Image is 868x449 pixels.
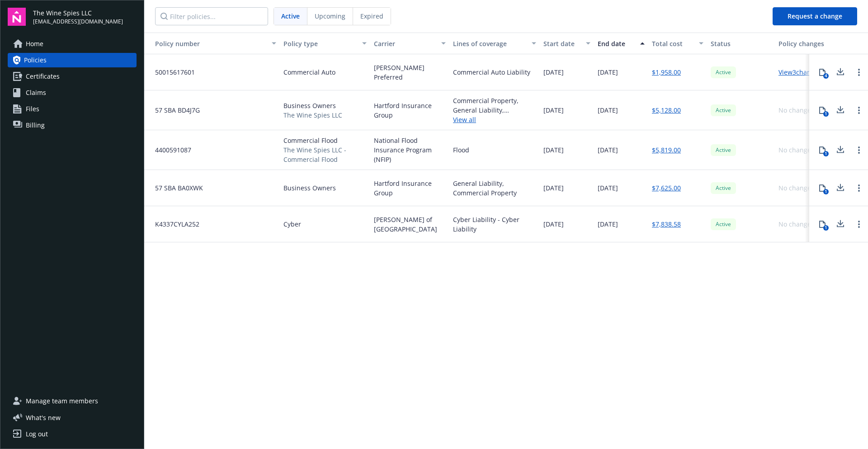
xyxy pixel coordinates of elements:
[374,101,446,120] span: Hartford Insurance Group
[648,33,707,54] button: Total cost
[148,183,203,193] span: 57 SBA BA0XWK
[711,39,771,48] div: Status
[854,105,864,116] a: Open options
[26,85,46,100] span: Claims
[543,39,580,48] div: Start date
[707,33,775,54] button: Status
[540,33,594,54] button: Start date
[453,115,536,124] a: View all
[652,67,681,77] a: $1,958.00
[453,39,526,48] div: Lines of coverage
[598,183,618,193] span: [DATE]
[26,118,45,132] span: Billing
[26,394,98,408] span: Manage team members
[374,215,446,234] span: [PERSON_NAME] of [GEOGRAPHIC_DATA]
[652,39,693,48] div: Total cost
[543,183,564,193] span: [DATE]
[823,151,829,156] div: 1
[854,67,864,78] a: Open options
[543,219,564,229] span: [DATE]
[8,8,26,26] img: navigator-logo.svg
[714,184,732,192] span: Active
[813,101,831,119] button: 1
[823,73,829,79] div: 4
[283,183,336,193] span: Business Owners
[283,39,357,48] div: Policy type
[33,18,123,26] span: [EMAIL_ADDRESS][DOMAIN_NAME]
[813,179,831,197] button: 1
[594,33,648,54] button: End date
[374,63,446,82] span: [PERSON_NAME] Preferred
[33,8,137,26] button: The Wine Spies LLC[EMAIL_ADDRESS][DOMAIN_NAME]
[714,106,732,114] span: Active
[281,11,300,21] span: Active
[775,33,831,54] button: Policy changes
[370,33,449,54] button: Carrier
[8,394,137,408] a: Manage team members
[26,413,61,422] span: What ' s new
[8,37,137,51] a: Home
[598,39,635,48] div: End date
[652,105,681,115] a: $5,128.00
[778,219,814,229] div: No changes
[283,219,301,229] span: Cyber
[543,67,564,77] span: [DATE]
[778,39,828,48] div: Policy changes
[813,63,831,81] button: 4
[315,11,345,21] span: Upcoming
[813,215,831,233] button: 1
[155,7,268,25] input: Filter policies...
[778,68,821,76] a: View 3 changes
[8,69,137,84] a: Certificates
[283,145,367,164] span: The Wine Spies LLC - Commercial Flood
[714,146,732,154] span: Active
[598,145,618,155] span: [DATE]
[26,102,39,116] span: Files
[283,110,342,120] span: The Wine Spies LLC
[374,136,446,164] span: National Flood Insurance Program (NFIP)
[652,219,681,229] a: $7,838.58
[543,105,564,115] span: [DATE]
[714,220,732,228] span: Active
[24,53,47,67] span: Policies
[26,37,43,51] span: Home
[8,85,137,100] a: Claims
[854,183,864,194] a: Open options
[8,118,137,132] a: Billing
[652,183,681,193] a: $7,625.00
[33,8,123,18] span: The Wine Spies LLC
[854,219,864,230] a: Open options
[453,179,536,198] div: General Liability, Commercial Property
[854,145,864,156] a: Open options
[148,67,195,77] span: 50015617601
[823,225,829,231] div: 1
[283,67,335,77] span: Commercial Auto
[148,39,266,48] div: Policy number
[714,68,732,76] span: Active
[823,111,829,117] div: 1
[453,96,536,115] div: Commercial Property, General Liability, Commercial Auto Liability
[598,105,618,115] span: [DATE]
[283,136,367,145] span: Commercial Flood
[280,33,370,54] button: Policy type
[148,105,200,115] span: 57 SBA BD4J7G
[453,145,469,155] div: Flood
[283,101,342,110] span: Business Owners
[813,141,831,159] button: 1
[652,145,681,155] a: $5,819.00
[778,105,814,115] div: No changes
[778,183,814,193] div: No changes
[26,427,48,441] div: Log out
[148,219,199,229] span: K4337CYLA252
[26,69,60,84] span: Certificates
[453,67,530,77] div: Commercial Auto Liability
[453,215,536,234] div: Cyber Liability - Cyber Liability
[773,7,857,25] button: Request a change
[823,189,829,194] div: 1
[778,145,814,155] div: No changes
[598,67,618,77] span: [DATE]
[8,53,137,67] a: Policies
[374,179,446,198] span: Hartford Insurance Group
[8,102,137,116] a: Files
[360,11,383,21] span: Expired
